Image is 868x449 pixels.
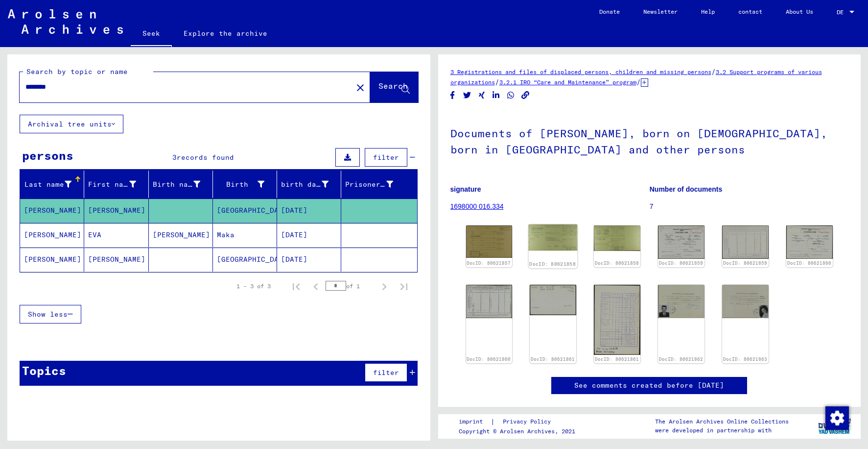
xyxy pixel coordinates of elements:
[599,8,620,15] font: Donate
[217,176,277,192] div: Birth
[466,285,513,319] img: 002.jpg
[365,148,407,167] button: filter
[467,356,511,362] font: DocID: 80621860
[658,225,704,259] img: 001.jpg
[574,380,724,391] a: See comments created before [DATE]
[595,260,639,266] font: DocID: 80621858
[88,206,145,215] font: [PERSON_NAME]
[370,72,418,102] button: Search
[530,261,576,267] a: DocID: 80621858
[306,276,326,296] button: Previous page
[786,8,813,15] font: About Us
[286,276,306,296] button: First page
[20,115,123,133] button: Archival tree units
[277,171,341,198] mat-header-cell: birth date
[655,418,789,425] font: The Arolsen Archives Online Collections
[281,255,307,264] font: [DATE]
[503,418,551,425] font: Privacy Policy
[20,171,84,198] mat-header-cell: Last name
[373,153,399,162] font: filter
[520,89,531,101] button: Copy link
[88,255,145,264] font: [PERSON_NAME]
[24,206,81,215] font: [PERSON_NAME]
[351,77,370,97] button: Clear
[477,89,487,101] button: Share on Xing
[787,260,831,266] font: DocID: 80621860
[636,77,641,86] font: /
[658,285,704,318] img: 001.jpg
[172,22,279,45] a: Explore the archive
[825,406,849,430] img: Change consent
[499,78,636,86] font: 3.2.1 IRO “Care and Maintenance” program
[722,285,769,318] img: 001.jpg
[153,230,210,239] font: [PERSON_NAME]
[491,417,495,426] font: |
[786,225,833,259] img: 001.jpg
[643,8,678,15] font: Newsletter
[594,285,640,355] img: 002.jpg
[346,282,360,290] font: of 1
[723,260,767,266] a: DocID: 80621859
[131,22,172,47] a: Seek
[217,206,292,215] font: [GEOGRAPHIC_DATA]
[373,368,399,377] font: filter
[184,29,267,38] font: Explore the archive
[172,153,177,162] font: 3
[153,176,212,192] div: Birth name
[466,225,513,258] img: 001.jpg
[495,417,563,427] a: Privacy Policy
[837,8,844,16] font: DE
[345,180,389,189] font: Prisoner #
[531,356,575,362] a: DocID: 80621861
[281,180,325,189] font: birth date
[530,285,576,315] img: 001.jpg
[149,171,213,198] mat-header-cell: Birth name
[529,224,578,251] img: 001.jpg
[88,180,132,189] font: First name
[354,82,366,94] mat-icon: close
[20,305,81,324] button: Show less
[450,126,827,156] font: Documents of [PERSON_NAME], born on [DEMOGRAPHIC_DATA], born in [GEOGRAPHIC_DATA] and other persons
[217,255,292,264] font: [GEOGRAPHIC_DATA]
[450,68,711,75] a: 3 Registrations and files of displaced persons, children and missing persons
[723,356,767,362] a: DocID: 80621863
[659,260,703,266] a: DocID: 80621859
[650,185,723,193] font: Number of documents
[226,180,248,189] font: Birth
[450,185,481,193] font: signature
[574,381,724,390] font: See comments created before [DATE]
[365,363,407,382] button: filter
[594,225,640,251] img: 002.jpg
[659,356,703,362] a: DocID: 80621862
[459,427,575,435] font: Copyright © Arolsen Archives, 2021
[506,89,516,101] button: Share on WhatsApp
[495,77,499,86] font: /
[450,202,504,210] font: 1698000 016.334
[84,171,148,198] mat-header-cell: First name
[22,148,73,163] font: persons
[26,67,128,76] font: Search by topic or name
[462,89,472,101] button: Share on Twitter
[595,356,639,362] font: DocID: 80621861
[88,176,148,192] div: First name
[24,255,81,264] font: [PERSON_NAME]
[467,260,511,266] font: DocID: 80621857
[459,418,483,425] font: imprint
[281,230,307,239] font: [DATE]
[236,282,271,290] font: 1 – 3 of 3
[24,230,81,239] font: [PERSON_NAME]
[217,230,235,239] font: Maka
[491,89,501,101] button: Share on LinkedIn
[722,225,769,259] img: 002.jpg
[177,153,234,162] font: records found
[24,176,84,192] div: Last name
[447,89,458,101] button: Share on Facebook
[281,206,307,215] font: [DATE]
